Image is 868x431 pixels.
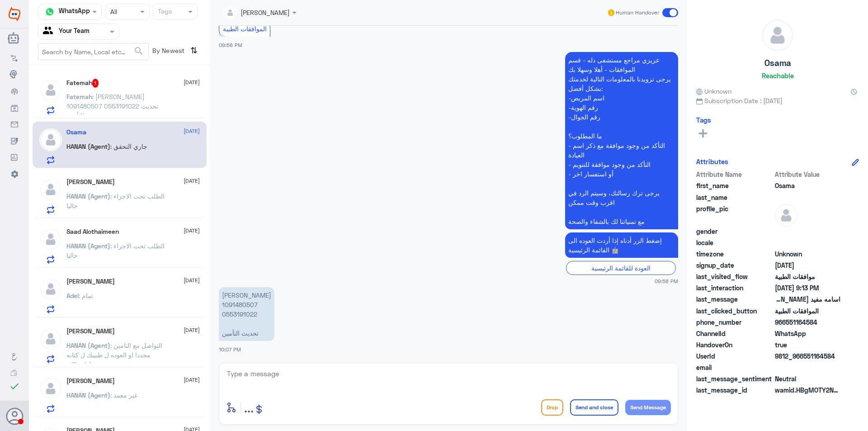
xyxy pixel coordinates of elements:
img: defaultAdmin.png [39,79,62,101]
span: الموافقات الطبية [775,306,840,316]
img: whatsapp.png [43,5,57,19]
p: 2/10/2025, 9:58 PM [565,52,678,229]
span: [DATE] [184,127,200,135]
span: : الطلب تحت الاجراء حاليا [66,242,165,259]
img: Widebot Logo [9,7,20,21]
div: العودة للقائمة الرئيسية [566,261,676,275]
img: defaultAdmin.png [39,377,62,400]
span: 10:07 PM [219,346,241,352]
span: HANAN (Agent) [66,341,110,349]
img: defaultAdmin.png [39,327,62,350]
p: 2/10/2025, 10:07 PM [219,287,274,341]
span: ... [244,399,254,415]
span: signup_date [696,260,773,270]
span: [DATE] [184,177,200,185]
span: HANAN (Agent) [66,391,110,399]
span: : غير معمد [110,391,137,399]
span: [DATE] [184,376,200,384]
h5: Sara [66,377,115,385]
span: Subscription Date : [DATE] [696,96,859,105]
span: email [696,363,773,372]
span: last_name [696,193,773,202]
span: 09:58 PM [219,42,242,48]
span: [DATE] [184,227,200,235]
span: UserId [696,351,773,361]
span: HANAN (Agent) [66,192,110,200]
span: : الطلب تحت الاجراء حاليا [66,192,165,209]
span: موافقات الطبية [775,272,840,281]
h6: Tags [696,116,711,124]
span: 1 [92,79,99,88]
span: Adel [66,292,79,299]
span: ChannelId [696,329,773,338]
button: search [133,44,144,59]
img: defaultAdmin.png [775,204,797,227]
span: Fatemah [66,93,92,100]
span: last_visited_flow [696,272,773,281]
h5: Osama [66,128,86,136]
span: last_interaction [696,283,773,293]
span: timezone [696,249,773,259]
h6: Reachable [762,71,794,80]
img: defaultAdmin.png [39,128,62,151]
span: Unknown [775,249,840,259]
span: null [775,363,840,372]
span: [DATE] [184,276,200,284]
span: Unknown [696,86,731,96]
span: 966551164584 [775,317,840,327]
span: last_message_sentiment [696,374,773,384]
span: 9812_966551164584 [775,351,840,361]
span: 2025-04-12T12:23:01.535Z [775,260,840,270]
button: ... [244,397,254,417]
span: HANAN (Agent) [66,242,110,250]
span: wamid.HBgMOTY2NTUxMTY0NTg0FQIAEhgUM0EzOTAzRTgwMDRCNkFFNDQ4NDcA [775,385,840,395]
span: last_message [696,294,773,304]
span: null [775,227,840,236]
img: defaultAdmin.png [762,20,793,51]
span: الموافقات الطبية [223,25,267,33]
span: 09:58 PM [655,277,678,285]
span: [DATE] [184,326,200,334]
span: true [775,340,840,350]
span: : [PERSON_NAME] 1091480507 0553191022 تحديث التأمين [66,93,158,119]
span: locale [696,238,773,247]
button: Send and close [570,399,618,416]
button: Drop [541,399,563,416]
h5: Adel Alabdulkreem [66,278,115,285]
i: check [9,381,20,392]
span: : جاري التحقق [110,142,147,150]
h5: YAZEED HAMAD [66,327,115,335]
h5: Saad Alothaimeen [66,228,119,236]
span: By Newest [149,43,187,61]
span: 0 [775,374,840,384]
h6: Attributes [696,157,728,166]
span: 2 [775,329,840,338]
i: ⇅ [190,43,198,58]
span: null [775,238,840,247]
span: phone_number [696,317,773,327]
input: Search by Name, Local etc… [38,43,148,60]
span: : تمام [79,292,93,299]
span: last_message_id [696,385,773,395]
span: last_clicked_button [696,306,773,316]
span: [DATE] [184,78,200,86]
span: Attribute Value [775,170,840,179]
span: Human Handover [616,9,659,17]
h5: Fatemah [66,79,99,88]
span: Osama [775,181,840,190]
img: defaultAdmin.png [39,278,62,300]
button: Send Message [625,400,671,415]
img: defaultAdmin.png [39,228,62,251]
span: profile_pic [696,204,773,225]
span: اسامه مفيد مجممي ١٠٦٤٨٣٥٦٩٥ ٠٥٥١١٦٤٥٨٤ [775,294,840,304]
p: 2/10/2025, 9:58 PM [565,232,678,258]
span: Attribute Name [696,170,773,179]
h5: Abo Ola [66,178,115,186]
span: gender [696,227,773,236]
span: 2025-10-02T18:13:14.468Z [775,283,840,293]
h5: Osama [764,58,791,68]
img: yourTeam.svg [43,25,57,38]
div: Tags [156,6,172,18]
button: Avatar [6,407,23,425]
span: first_name [696,181,773,190]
